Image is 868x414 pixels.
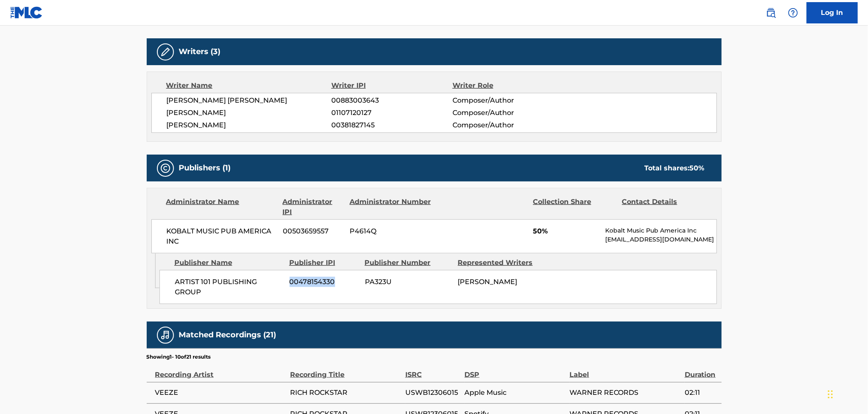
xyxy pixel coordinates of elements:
div: Writer Name [166,80,332,91]
span: 01107120127 [331,108,452,118]
span: 50% [533,226,599,236]
a: Public Search [763,4,780,21]
img: Publishers [160,163,171,173]
img: Matched Recordings [160,330,171,340]
img: Writers [160,47,171,57]
div: Writer Role [452,80,563,91]
h5: Matched Recordings (21) [179,330,276,340]
div: Administrator Number [350,197,432,217]
span: Apple Music [465,388,566,398]
div: Drag [828,382,833,407]
span: WARNER RECORDS [570,388,680,398]
div: Writer IPI [331,80,452,91]
p: [EMAIL_ADDRESS][DOMAIN_NAME] [605,235,716,244]
span: 00883003643 [331,95,452,106]
span: ARTIST 101 PUBLISHING GROUP [175,277,283,297]
div: Contact Details [622,197,705,217]
div: Publisher Number [365,258,452,268]
h5: Writers (3) [179,47,221,57]
div: DSP [465,361,566,380]
span: [PERSON_NAME] [PERSON_NAME] [167,95,332,106]
span: 00381827145 [331,120,452,130]
h5: Publishers (1) [179,163,231,173]
span: P4614Q [350,226,432,236]
div: Collection Share [533,197,615,217]
p: Kobalt Music Pub America Inc [605,226,716,235]
span: Composer/Author [452,120,563,130]
span: [PERSON_NAME] [167,120,332,130]
span: 00478154330 [290,277,359,287]
div: Help [785,4,802,21]
p: Showing 1 - 10 of 21 results [147,353,211,361]
div: Administrator Name [166,197,276,217]
div: Represented Writers [458,258,545,268]
span: Composer/Author [452,108,563,118]
span: PA323U [365,277,452,287]
span: USWB12306015 [405,388,461,398]
span: Composer/Author [452,95,563,106]
img: search [766,8,776,18]
div: Publisher Name [174,258,283,268]
a: Log In [807,2,858,23]
div: Total shares: [645,163,705,173]
div: Recording Artist [155,361,286,380]
iframe: Chat Widget [825,373,868,414]
div: ISRC [405,361,461,380]
span: [PERSON_NAME] [167,108,332,118]
div: Duration [685,361,717,380]
span: VEEZE [155,388,286,398]
span: [PERSON_NAME] [458,278,518,286]
img: help [788,8,798,18]
span: 50 % [690,164,705,172]
span: RICH ROCKSTAR [290,388,401,398]
div: Recording Title [290,361,401,380]
span: 02:11 [685,388,717,398]
span: KOBALT MUSIC PUB AMERICA INC [167,226,277,247]
div: Label [570,361,680,380]
img: MLC Logo [10,6,43,19]
div: Administrator IPI [283,197,343,217]
div: Publisher IPI [289,258,359,268]
span: 00503659557 [283,226,343,236]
